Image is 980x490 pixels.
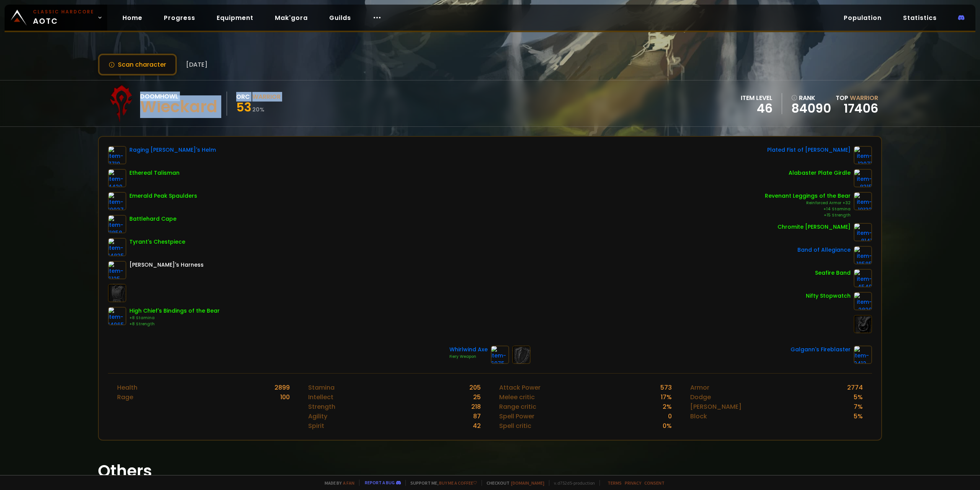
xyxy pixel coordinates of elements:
div: Top [836,93,878,103]
a: 84090 [791,103,831,114]
img: item-10133 [854,192,872,210]
div: Emerald Peak Spaulders [129,192,197,200]
img: item-9412 [854,346,872,364]
div: Spell critic [499,421,531,431]
img: item-7719 [108,146,126,164]
small: Classic Hardcore [33,8,94,15]
div: Fiery Weapon [449,354,488,360]
span: Checkout [482,480,544,486]
div: Seafire Band [815,269,851,277]
div: Rage [117,392,133,402]
a: Population [838,10,888,26]
div: 2774 [847,383,863,392]
span: Made by [320,480,354,486]
div: Plated Fist of [PERSON_NAME] [767,146,851,154]
a: Mak'gora [269,10,314,26]
div: 5 % [854,392,863,402]
span: AOTC [33,8,94,27]
div: 205 [469,383,481,392]
div: Warrior [252,92,281,102]
div: +8 Stamina [129,315,220,321]
a: 17406 [844,100,878,117]
img: item-6125 [108,261,126,279]
div: Dodge [690,392,711,402]
div: Ethereal Talisman [129,169,180,177]
div: +8 Strength [129,321,220,327]
span: Warrior [850,93,878,102]
small: 20 % [252,106,265,113]
span: 53 [236,98,252,116]
div: item level [741,93,773,103]
div: Whirlwind Axe [449,346,488,354]
div: Reinforced Armor +32 [765,200,851,206]
h1: Others [98,459,882,483]
div: Agility [308,411,327,421]
div: Stamina [308,383,335,392]
img: item-11858 [108,215,126,233]
img: item-8315 [854,169,872,187]
div: Revenant Leggings of the Bear [765,192,851,200]
div: 25 [473,392,481,402]
a: [DOMAIN_NAME] [511,480,544,486]
img: item-13071 [854,146,872,164]
a: Terms [608,480,622,486]
span: v. d752d5 - production [549,480,595,486]
div: Alabaster Plate Girdle [789,169,851,177]
div: Spell Power [499,411,534,421]
img: item-14965 [108,307,126,325]
div: 2899 [274,383,290,392]
div: rank [791,93,831,103]
div: 0 [668,411,672,421]
div: 42 [473,421,481,431]
div: 573 [660,383,672,392]
a: Progress [158,10,201,26]
a: Report a bug [365,480,395,485]
div: +14 Stamina [765,206,851,212]
img: item-2820 [854,292,872,310]
div: 46 [741,103,773,114]
div: [PERSON_NAME] [690,402,742,411]
a: Buy me a coffee [439,480,477,486]
div: Attack Power [499,383,541,392]
a: Privacy [625,480,641,486]
div: +15 Strength [765,212,851,218]
div: Raging [PERSON_NAME]'s Helm [129,146,216,154]
div: [PERSON_NAME]'s Harness [129,261,204,269]
a: Guilds [323,10,357,26]
div: Spirit [308,421,324,431]
img: item-8141 [854,223,872,241]
a: Consent [644,480,665,486]
div: 100 [280,392,290,402]
div: Tyrant's Chestpiece [129,238,185,246]
a: Classic HardcoreAOTC [5,5,107,31]
div: 218 [471,402,481,411]
div: High Chief's Bindings of the Bear [129,307,220,315]
button: Scan character [98,54,177,75]
div: Orc [236,92,250,102]
div: 7 % [854,402,863,411]
div: Nifty Stopwatch [806,292,851,300]
img: item-6975 [491,346,509,364]
div: Block [690,411,707,421]
a: Home [116,10,149,26]
div: Galgann's Fireblaster [791,346,851,354]
img: item-18585 [854,246,872,264]
img: item-19037 [108,192,126,210]
img: item-4549 [854,269,872,287]
div: 87 [473,411,481,421]
div: 5 % [854,411,863,421]
div: 17 % [661,392,672,402]
div: 2 % [663,402,672,411]
div: Chromite [PERSON_NAME] [777,223,851,231]
a: Statistics [897,10,943,26]
img: item-4430 [108,169,126,187]
div: Melee critic [499,392,535,402]
div: Doomhowl [140,92,217,101]
div: Strength [308,402,335,411]
span: [DATE] [186,60,207,69]
div: Health [117,383,137,392]
div: Wieckard [140,101,217,113]
div: Range critic [499,402,536,411]
div: Band of Allegiance [797,246,851,254]
a: Equipment [211,10,260,26]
